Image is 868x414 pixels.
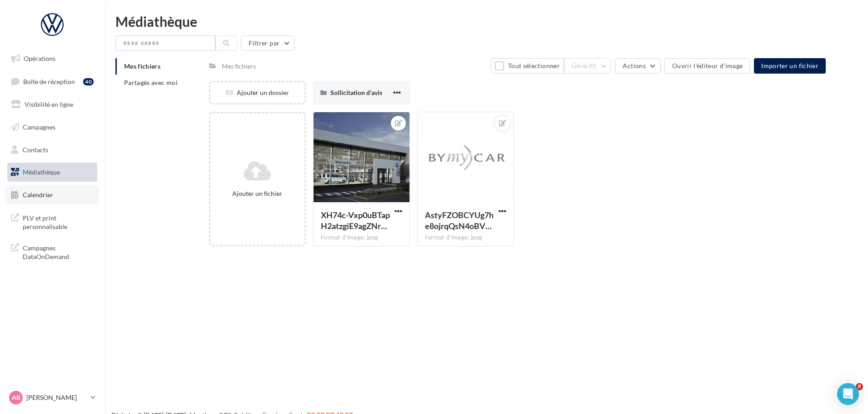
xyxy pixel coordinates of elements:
[23,242,94,261] span: Campagnes DataOnDemand
[856,383,863,390] span: 8
[5,140,99,160] a: Contacts
[5,49,99,68] a: Opérations
[5,163,99,182] a: Médiathèque
[115,15,857,28] div: Médiathèque
[5,118,99,137] a: Campagnes
[754,58,826,74] button: Importer un fichier
[564,58,612,74] button: Gérer(0)
[837,383,859,405] div: Open Intercom Messenger
[83,78,94,85] div: 40
[589,62,597,70] span: (0)
[5,238,99,265] a: Campagnes DataOnDemand
[24,55,55,62] span: Opérations
[321,210,390,231] span: XH74c-Vxp0uBTapH2atzgiE9agZNr5kGd8XwfdACTTgimeewoeUbLJhI3H5NxrP5SKQuU366zBDnf9Fw=s0
[210,88,304,97] div: Ajouter un dossier
[124,79,178,86] span: Partagés avec moi
[222,62,256,71] div: Mes fichiers
[664,58,750,74] button: Ouvrir l'éditeur d'image
[23,77,75,85] span: Boîte de réception
[23,212,94,231] span: PLV et print personnalisable
[23,168,60,176] span: Médiathèque
[7,389,97,406] a: AB [PERSON_NAME]
[23,123,55,131] span: Campagnes
[124,62,160,70] span: Mes fichiers
[321,234,402,242] div: Format d'image: jpeg
[330,89,382,96] span: Sollicitation d'avis
[12,393,20,402] span: AB
[214,189,301,198] div: Ajouter un fichier
[425,234,506,242] div: Format d'image: jpeg
[25,100,73,108] span: Visibilité en ligne
[23,191,53,199] span: Calendrier
[623,62,645,70] span: Actions
[241,35,294,51] button: Filtrer par
[491,58,564,74] button: Tout sélectionner
[425,210,494,231] span: AstyFZOBCYUg7he8ojrqQsN4oBVarAnSVvgPO-Mv4g3bjypmW351sjS9SofO4043eFA8DBJtWJ7-8bm10g=s0
[26,393,87,402] p: [PERSON_NAME]
[23,145,48,153] span: Contacts
[615,58,660,74] button: Actions
[5,72,99,91] a: Boîte de réception40
[5,208,99,235] a: PLV et print personnalisable
[761,62,818,70] span: Importer un fichier
[5,95,99,114] a: Visibilité en ligne
[5,185,99,205] a: Calendrier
